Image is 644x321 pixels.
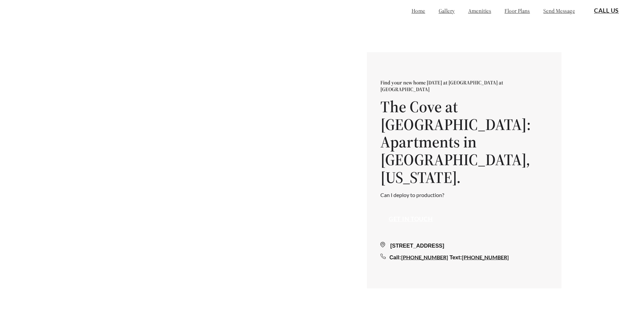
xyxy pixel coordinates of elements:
span: Text: [449,254,462,260]
button: Get in touch [380,211,441,227]
a: floor plans [504,7,530,14]
a: Get in touch [389,215,433,223]
a: gallery [439,7,455,14]
a: amenities [468,7,491,14]
div: [STREET_ADDRESS] [380,242,548,250]
p: Can I deploy to production? [380,191,548,198]
a: [PHONE_NUMBER] [462,254,509,260]
h1: The Cove at [GEOGRAPHIC_DATA]: Apartments in [GEOGRAPHIC_DATA], [US_STATE]. [380,98,548,186]
a: Call Us [594,7,619,14]
a: [PHONE_NUMBER] [401,254,448,260]
a: send message [543,7,575,14]
button: Call Us [586,3,627,18]
span: Call: [389,254,401,260]
p: Find your new home [DATE] at [GEOGRAPHIC_DATA] at [GEOGRAPHIC_DATA] [380,79,548,92]
a: home [412,7,425,14]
